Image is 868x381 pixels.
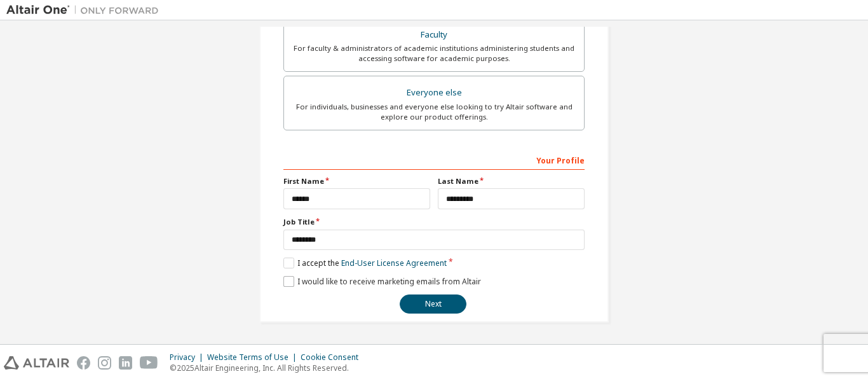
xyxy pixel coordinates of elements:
[4,356,69,370] img: altair_logo.svg
[292,102,576,122] div: For individuals, businesses and everyone else looking to try Altair software and explore our prod...
[283,149,585,170] div: Your Profile
[170,363,366,373] p: © 2025 Altair Engineering, Inc. All Rights Reserved.
[77,356,90,370] img: facebook.svg
[283,217,585,227] label: Job Title
[292,43,576,64] div: For faculty & administrators of academic institutions administering students and accessing softwa...
[119,356,132,370] img: linkedin.svg
[292,84,576,102] div: Everyone else
[140,356,158,370] img: youtube.svg
[301,352,366,363] div: Cookie Consent
[98,356,111,370] img: instagram.svg
[283,176,430,186] label: First Name
[207,352,301,363] div: Website Terms of Use
[6,4,165,17] img: Altair One
[438,176,585,186] label: Last Name
[400,294,466,314] button: Next
[170,352,207,363] div: Privacy
[283,258,447,268] label: I accept the
[292,26,576,44] div: Faculty
[341,258,447,268] a: End-User License Agreement
[283,276,481,287] label: I would like to receive marketing emails from Altair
